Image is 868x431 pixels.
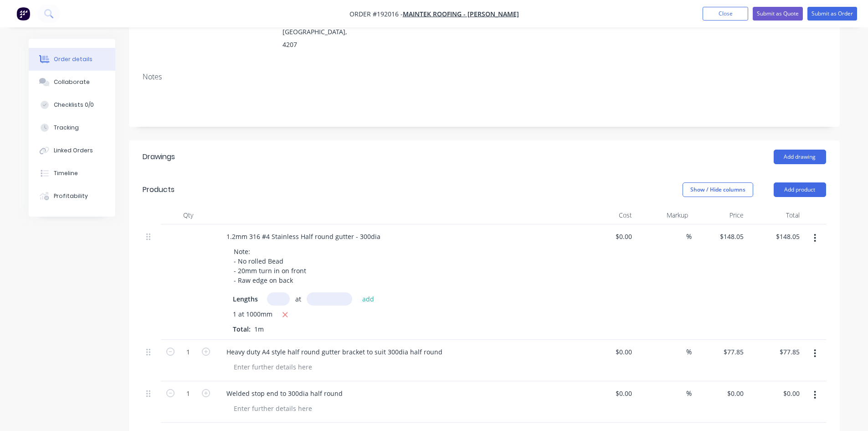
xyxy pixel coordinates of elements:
div: Tracking [54,124,79,132]
div: Order details [54,55,92,63]
a: Maintek Roofing - [PERSON_NAME] [403,10,519,18]
button: Tracking [29,116,115,139]
button: Timeline [29,162,115,185]
span: 1 at 1000mm [233,309,272,321]
button: Add drawing [774,150,826,164]
div: 1.2mm 316 #4 Stainless Half round gutter - 300dia [219,230,388,243]
div: Notes [143,73,826,81]
div: Collaborate [54,78,90,86]
span: % [686,347,692,357]
div: Markup [636,206,692,224]
span: % [686,388,692,399]
button: add [358,292,379,305]
div: Total [747,206,803,224]
span: Order #192016 - [349,10,403,18]
div: Welded stop end to 300dia half round [219,387,350,400]
span: Total: [233,325,251,333]
div: Cost [580,206,636,224]
div: Checklists 0/0 [54,101,94,109]
div: Price [692,206,748,224]
button: Profitability [29,185,115,208]
div: Note: - No rolled Bead - 20mm turn in on front - Raw edge on back [226,245,313,287]
div: Products [143,184,175,195]
div: Qty [161,206,216,224]
button: Checklists 0/0 [29,93,115,116]
div: Profitability [54,192,88,200]
div: Timeline [54,169,78,177]
div: Heavy duty A4 style half round gutter bracket to suit 300dia half round [219,345,450,358]
button: Submit as Order [807,7,857,21]
img: Factory [16,7,30,21]
button: Submit as Quote [753,7,803,21]
button: Close [703,7,748,21]
button: Show / Hide columns [683,182,753,197]
span: Lengths [233,294,258,304]
span: at [295,294,301,304]
span: % [686,231,692,242]
div: Drawings [143,151,175,162]
span: 1m [251,325,267,333]
button: Order details [29,48,115,71]
div: Linked Orders [54,146,93,155]
button: Add product [774,182,826,197]
button: Collaborate [29,71,115,93]
button: Linked Orders [29,139,115,162]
